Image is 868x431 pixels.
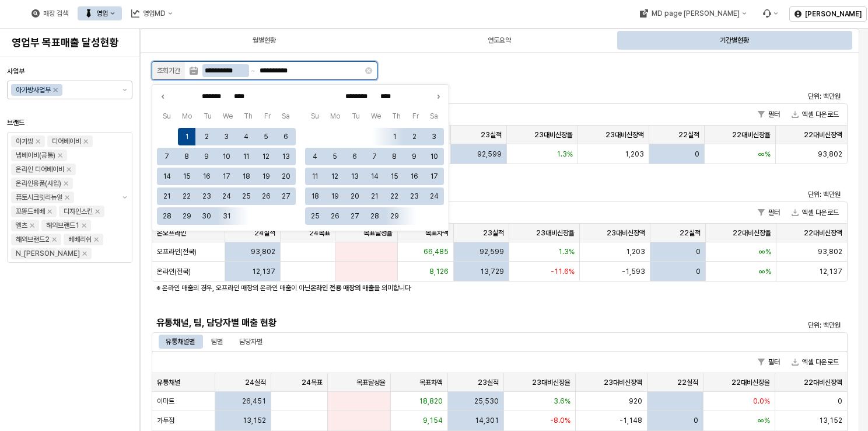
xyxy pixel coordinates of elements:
span: Tu [346,110,365,122]
div: 냅베이비(공통) [16,150,55,161]
button: 2024-01-23 [198,187,215,205]
span: 목표차액 [425,228,449,238]
span: 22실적 [678,130,699,140]
span: 22대비신장율 [732,130,771,140]
div: Remove 온라인 디어베이비 [66,167,71,172]
button: 2024-02-24 [425,187,443,205]
span: 9,154 [423,416,443,425]
button: 2024-01-07 [158,148,176,165]
span: 18,820 [419,397,443,406]
button: Next month [432,91,444,102]
div: 매장 검색 [43,9,68,18]
span: 3.6% [554,397,570,406]
span: Su [305,110,324,122]
span: 23대비신장율 [532,378,570,387]
div: Remove 엘츠 [30,223,34,228]
div: Remove 디자인스킨 [95,209,100,214]
span: 가두점 [157,416,174,425]
div: Remove 해외브랜드2 [52,237,57,242]
span: Th [239,110,258,122]
span: 목표달성율 [363,228,393,238]
div: 영업MD [143,9,166,18]
button: 필터 [753,355,785,369]
div: 유통채널별 [166,335,195,349]
span: -1,148 [619,416,642,425]
span: 92,599 [480,247,504,256]
div: Remove 온라인용품(사입) [64,181,68,186]
div: 담당자별 [232,335,269,349]
button: 2024-01-24 [218,187,235,205]
span: Tu [198,110,217,122]
span: 22대비신장액 [804,228,842,238]
span: 0.0% [753,397,770,406]
button: 2024-02-12 [326,168,344,185]
button: 2024-01-19 [257,168,275,185]
button: 2024-02-22 [386,187,403,205]
span: 1.3% [558,247,575,256]
span: 사업부 [7,67,24,75]
button: 2024-01-12 [257,148,275,165]
span: 24목표 [302,378,323,387]
div: 월별현황 [253,33,276,47]
button: MD page [PERSON_NAME] [632,6,753,20]
button: 2024-02-14 [366,168,383,185]
span: 12,137 [819,267,842,276]
div: Remove 베베리쉬 [94,237,99,242]
span: 92,599 [477,150,502,159]
span: 0 [696,267,701,276]
span: 93,802 [818,247,842,256]
button: 2024-01-28 [158,207,176,225]
div: N_[PERSON_NAME] [16,248,80,259]
div: Remove 디어베이비 [83,139,88,144]
button: 2024-01-06 [277,128,295,145]
button: 엑셀 다운로드 [787,355,843,369]
main: App Frame [140,29,868,431]
p: 단위: 백만원 [681,91,841,102]
span: 24목표 [309,228,330,238]
span: 22대비신장율 [731,378,770,387]
span: 목표차액 [419,378,443,387]
button: 2024-01-11 [237,148,255,165]
button: 2024-02-18 [306,187,324,205]
span: -8.0% [550,416,570,425]
button: 2024-01-09 [198,148,215,165]
button: 영업 [78,6,122,20]
span: 22실적 [680,228,701,238]
span: 14,301 [475,416,499,425]
button: 2024-01-27 [277,187,295,205]
button: 2024-02-26 [326,207,344,225]
div: Remove 꼬똥드베베 [47,209,52,214]
span: 23대비신장액 [605,130,644,140]
div: 베베리쉬 [68,234,92,245]
button: 2024-01-18 [237,168,255,185]
span: -11.6% [551,267,575,276]
span: 93,802 [818,150,842,159]
span: 1,203 [626,247,645,256]
button: 2024-02-01 [386,128,403,145]
span: 25,530 [474,397,499,406]
span: 13,152 [243,416,266,425]
button: 2024-02-13 [346,168,363,185]
span: ∞% [758,150,771,159]
span: 목표달성율 [356,378,386,387]
div: 아가방사업부 [16,84,51,96]
span: 0 [696,247,701,256]
div: 유통채널별 [159,335,202,349]
button: 제안 사항 표시 [118,81,132,99]
span: ∞% [758,416,770,425]
span: 23실적 [478,378,499,387]
button: 2024-02-27 [346,207,363,225]
div: 팀별 [211,335,223,349]
button: 2024-02-06 [346,148,363,165]
button: 2024-01-25 [237,187,255,205]
button: 2024-02-19 [326,187,344,205]
button: 엑셀 다운로드 [787,107,843,121]
div: 담당자별 [239,335,262,349]
button: 2024-01-01 [178,128,195,145]
button: 2024-02-28 [366,207,383,225]
button: 매장 검색 [24,6,75,20]
div: 영업MD [124,6,180,20]
span: Mo [324,110,345,122]
button: 2024-02-04 [306,148,324,165]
